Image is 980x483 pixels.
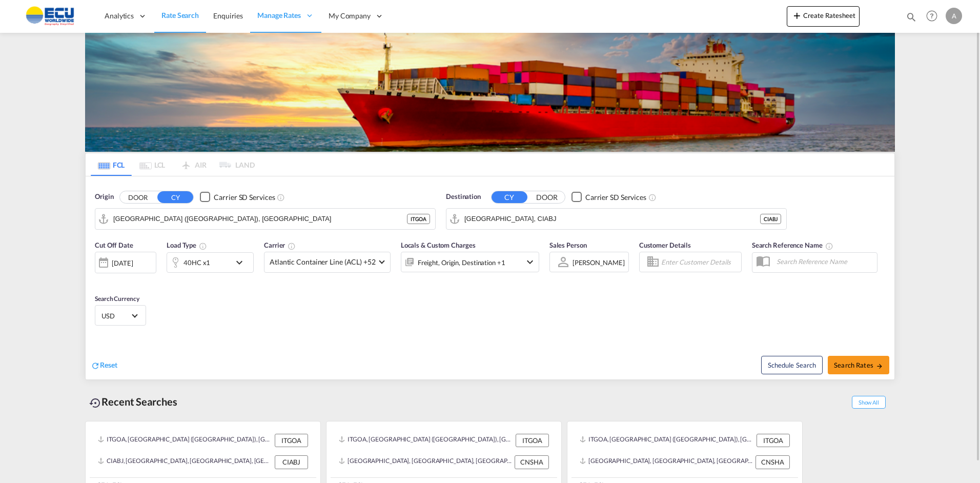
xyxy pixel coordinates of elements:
button: icon-plus 400-fgCreate Ratesheet [787,6,860,27]
input: Enter Customer Details [661,254,738,270]
md-select: Select Currency: $ USDUnited States Dollar [100,308,140,323]
md-icon: The selected Trucker/Carrierwill be displayed in the rate results If the rates are from another f... [288,242,296,250]
div: CIABJ [275,455,308,469]
md-icon: Unchecked: Search for CY (Container Yard) services for all selected carriers.Checked : Search for... [648,193,657,202]
div: ITGOA [757,434,790,447]
span: Reset [100,360,117,369]
md-icon: icon-refresh [91,361,100,370]
div: icon-magnify [906,11,917,27]
input: Search by Port [464,211,760,227]
div: CNSHA, Shanghai, China, Greater China & Far East Asia, Asia Pacific [580,455,753,469]
md-icon: icon-arrow-right [876,363,883,370]
div: CIABJ [760,214,781,224]
span: Search Reference Name [752,241,833,249]
span: USD [101,311,130,320]
md-checkbox: Checkbox No Ink [200,192,275,203]
span: Customer Details [639,241,691,249]
div: CIABJ, Abidjan, Côte d'Ivoire, Western Africa, Africa [98,455,272,469]
div: CNSHA, Shanghai, China, Greater China & Far East Asia, Asia Pacific [339,455,512,469]
span: Carrier [264,241,296,249]
div: [PERSON_NAME] [573,258,625,267]
div: A [946,8,962,24]
md-icon: Unchecked: Search for CY (Container Yard) services for all selected carriers.Checked : Search for... [277,193,285,202]
md-icon: icon-information-outline [199,242,207,250]
span: Search Currency [95,295,139,303]
button: CY [492,191,527,203]
button: Note: By default Schedule search will only considerorigin ports, destination ports and cut off da... [761,356,823,374]
button: DOOR [529,191,565,203]
md-checkbox: Checkbox No Ink [571,192,646,203]
button: Search Ratesicon-arrow-right [828,356,889,374]
div: ITGOA, Genova (Genoa), Italy, Southern Europe, Europe [339,434,513,447]
button: CY [157,191,193,203]
span: Locals & Custom Charges [401,241,476,249]
md-input-container: Genova (Genoa), ITGOA [95,209,435,229]
md-datepicker: Select [95,272,103,286]
div: ITGOA, Genova (Genoa), Italy, Southern Europe, Europe [98,434,272,447]
div: icon-refreshReset [91,360,117,371]
span: Atlantic Container Line (ACL) +52 [270,257,376,267]
span: Sales Person [549,241,587,249]
md-select: Sales Person: Andrea Tumiati [571,255,626,270]
span: Analytics [105,11,134,21]
div: [DATE] [95,252,156,273]
span: My Company [329,11,371,21]
div: ITGOA [516,434,549,447]
span: Origin [95,192,113,202]
div: Carrier SD Services [214,192,275,203]
div: 40HC x1icon-chevron-down [167,252,254,273]
div: Freight Origin Destination Factory Stuffingicon-chevron-down [401,252,539,272]
span: Show All [852,396,886,409]
md-icon: icon-magnify [906,11,917,23]
md-icon: Your search will be saved by the below given name [825,242,833,250]
div: ITGOA, Genova (Genoa), Italy, Southern Europe, Europe [580,434,754,447]
md-input-container: Abidjan, CIABJ [446,209,786,229]
md-icon: icon-chevron-down [524,256,536,268]
div: Help [923,7,946,26]
span: Cut Off Date [95,241,133,249]
div: ITGOA [407,214,430,224]
input: Search Reference Name [771,254,877,269]
img: 6cccb1402a9411edb762cf9624ab9cda.png [15,5,85,28]
div: 40HC x1 [183,255,210,270]
div: Recent Searches [85,390,181,413]
span: Destination [446,192,481,202]
div: CNSHA [756,455,790,469]
div: Origin DOOR CY Checkbox No InkUnchecked: Search for CY (Container Yard) services for all selected... [86,176,894,379]
span: Help [923,7,941,25]
div: Carrier SD Services [585,192,646,203]
md-icon: icon-chevron-down [233,256,251,269]
div: CNSHA [515,455,549,469]
span: Load Type [167,241,207,249]
md-icon: icon-backup-restore [89,397,101,409]
div: [DATE] [112,258,133,268]
div: ITGOA [275,434,308,447]
img: LCL+%26+FCL+BACKGROUND.png [85,33,895,152]
md-tab-item: FCL [91,153,132,176]
span: Enquiries [213,11,243,20]
md-icon: icon-plus 400-fg [791,9,803,22]
md-pagination-wrapper: Use the left and right arrow keys to navigate between tabs [91,153,255,176]
button: DOOR [120,191,156,203]
span: Search Rates [834,361,883,369]
div: Freight Origin Destination Factory Stuffing [418,255,505,270]
span: Rate Search [161,11,199,19]
span: Manage Rates [257,10,301,21]
input: Search by Port [113,211,407,227]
